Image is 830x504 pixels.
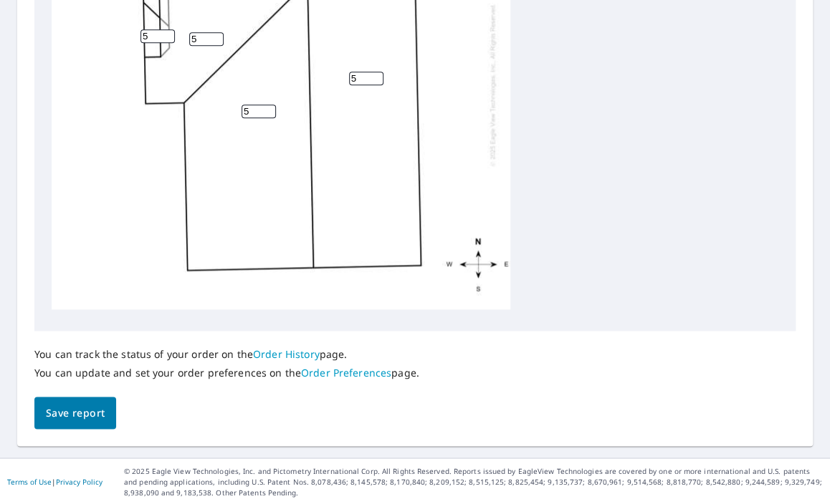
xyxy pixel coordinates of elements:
a: Terms of Use [7,476,52,486]
p: | [7,477,102,485]
span: Save report [46,404,105,422]
p: © 2025 Eagle View Technologies, Inc. and Pictometry International Corp. All Rights Reserved. Repo... [124,465,823,498]
p: You can update and set your order preferences on the page. [34,367,419,379]
p: You can track the status of your order on the page. [34,348,419,361]
a: Privacy Policy [56,476,102,486]
a: Order History [253,347,320,361]
a: Order Preferences [301,366,391,379]
button: Save report [34,397,116,429]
